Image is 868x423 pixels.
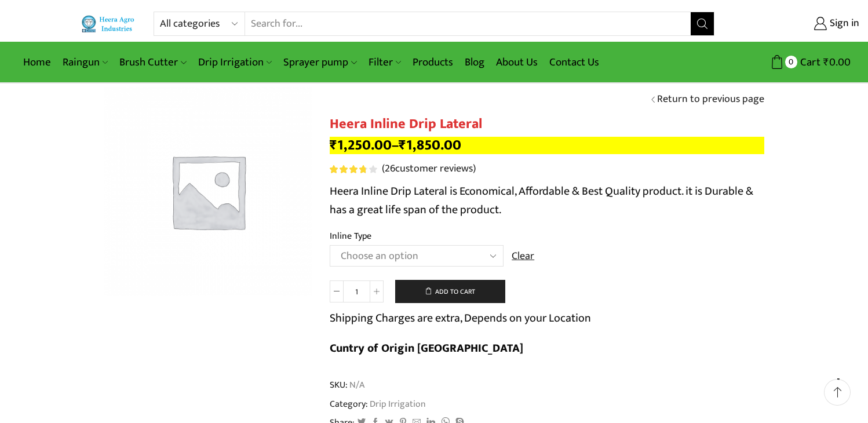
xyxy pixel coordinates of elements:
[827,16,859,31] span: Sign in
[399,133,461,157] bdi: 1,850.00
[330,137,764,154] p: –
[330,378,764,392] span: SKU:
[330,165,379,173] span: 26
[544,49,605,76] a: Contact Us
[330,165,377,173] div: Rated 3.81 out of 5
[114,49,192,76] a: Brush Cutter
[330,398,426,411] span: Category:
[245,12,691,35] input: Search for...
[691,12,714,35] button: Search button
[344,280,370,302] input: Product quantity
[330,182,764,219] p: Heera Inline Drip Lateral is Economical, Affordable & Best Quality product. it is Durable & has a...
[330,165,366,173] span: Rated out of 5 based on customer ratings
[368,396,426,411] a: Drip Irrigation
[657,92,764,107] a: Return to previous page
[363,49,407,76] a: Filter
[385,160,395,177] span: 26
[330,338,523,358] b: Cuntry of Origin [GEOGRAPHIC_DATA]
[192,49,278,76] a: Drip Irrigation
[399,133,406,157] span: ₹
[17,49,57,76] a: Home
[104,87,312,296] img: Placeholder
[823,53,851,71] bdi: 0.00
[726,52,851,73] a: 0 Cart ₹0.00
[797,54,820,70] span: Cart
[785,56,797,68] span: 0
[278,49,362,76] a: Sprayer pump
[823,53,829,71] span: ₹
[330,133,392,157] bdi: 1,250.00
[348,378,364,392] span: N/A
[382,162,476,177] a: (26customer reviews)
[459,49,490,76] a: Blog
[330,116,764,133] h1: Heera Inline Drip Lateral
[512,249,534,264] a: Clear options
[732,13,859,34] a: Sign in
[407,49,459,76] a: Products
[330,309,591,327] p: Shipping Charges are extra, Depends on your Location
[330,229,371,243] label: Inline Type
[330,133,337,157] span: ₹
[57,49,114,76] a: Raingun
[490,49,544,76] a: About Us
[395,280,505,303] button: Add to cart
